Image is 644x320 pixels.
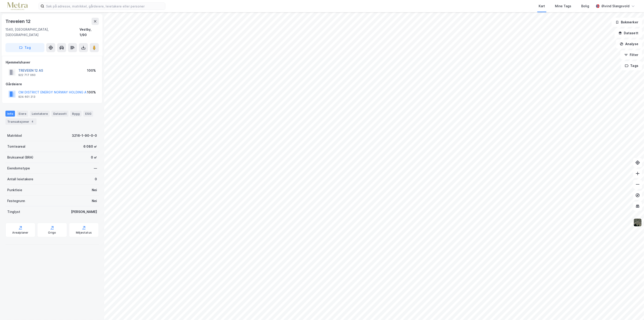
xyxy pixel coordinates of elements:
div: Punktleie [7,187,22,193]
div: [PERSON_NAME] [71,209,97,215]
div: Origo [48,231,56,235]
div: 924 601 213 [18,95,35,99]
div: Bygg [70,111,82,117]
div: Antall leietakere [7,176,33,182]
div: 6 080 ㎡ [83,144,97,149]
div: Vestby, 1/90 [80,27,99,38]
div: Nei [92,198,97,204]
div: Mine Tags [555,3,571,9]
div: Bruksareal (BRA) [7,155,33,160]
div: Tomteareal [7,144,25,149]
button: Analyse [616,39,642,49]
div: Leietakere [30,111,50,117]
div: 0 [95,176,97,182]
img: metra-logo.256734c3b2bbffee19d4.png [7,2,28,10]
div: 922 717 060 [18,73,36,77]
button: Tag [5,43,44,52]
div: Matrikkel [7,133,22,138]
input: Søk på adresse, matrikkel, gårdeiere, leietakere eller personer [44,3,165,10]
img: 9k= [633,218,642,227]
div: Hjemmelshaver [6,60,99,65]
div: Tinglyst [7,209,20,215]
div: Datasett [51,111,68,117]
div: Gårdeiere [6,81,99,87]
div: Eiere [17,111,28,117]
div: — [94,166,97,171]
div: Øivind Slangsvold [601,3,629,9]
div: Kart [539,3,545,9]
div: 100% [87,90,96,95]
div: Treveien 12 [5,18,31,25]
div: 3216-1-90-0-0 [72,133,97,138]
div: 0 ㎡ [91,155,97,160]
div: Bolig [581,3,589,9]
div: 4 [30,119,35,124]
div: ESG [83,111,93,117]
div: Kontrollprogram for chat [621,298,644,320]
div: Festegrunn [7,198,25,204]
div: Transaksjoner [5,118,36,125]
button: Tags [621,61,642,70]
div: Eiendomstype [7,166,30,171]
div: 100% [87,68,96,73]
div: Info [5,111,15,117]
button: Datasett [615,29,642,38]
button: Filter [620,50,642,59]
iframe: Chat Widget [621,298,644,320]
div: Miljøstatus [76,231,92,235]
div: 1540, [GEOGRAPHIC_DATA], [GEOGRAPHIC_DATA] [5,27,80,38]
div: Arealplaner [12,231,28,235]
div: Nei [92,187,97,193]
button: Bokmerker [612,18,642,27]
